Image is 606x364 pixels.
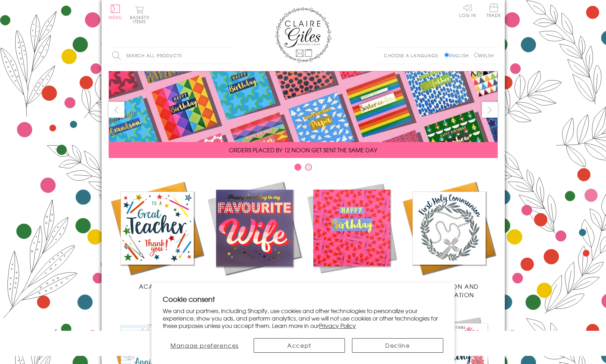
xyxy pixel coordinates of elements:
[482,102,498,118] button: next
[384,52,443,59] p: Choose a language:
[486,4,501,19] a: Trade
[163,307,443,329] p: We and our partners, including Shopify, use cookies and other technologies to personalize your ex...
[444,53,449,57] input: English
[109,48,232,64] input: Search all products
[133,14,149,25] span: 0 items
[163,294,443,304] h2: Cookie consent
[229,146,377,154] span: ORDERS PLACED BY 12 NOON GET SENT THE SAME DAY
[352,338,443,353] button: Decline
[474,52,494,59] label: Welsh
[163,338,247,353] button: Manage preferences
[206,180,303,290] a: New Releases
[139,282,175,290] span: Academic
[294,164,301,171] button: Carousel Page 1 (Current Slide)
[254,338,345,353] button: Accept
[444,52,472,59] label: English
[109,5,122,19] button: Menu
[225,48,232,64] input: Search
[319,321,356,330] a: Privacy Policy
[171,341,239,350] span: Manage preferences
[305,164,312,171] button: Carousel Page 2
[109,102,125,118] button: prev
[486,4,501,17] span: Trade
[109,180,206,290] a: Academic
[303,180,400,290] a: Birthdays
[231,282,277,290] span: New Releases
[474,53,479,57] input: Welsh
[400,180,498,299] a: Communion and Confirmation
[275,7,331,63] img: Claire Giles Greetings Cards
[459,4,476,17] a: Log In
[130,6,149,24] button: Basket0 items
[335,282,369,290] span: Birthdays
[419,282,479,299] span: Communion and Confirmation
[109,163,498,174] div: Carousel Pagination
[109,14,122,20] span: Menu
